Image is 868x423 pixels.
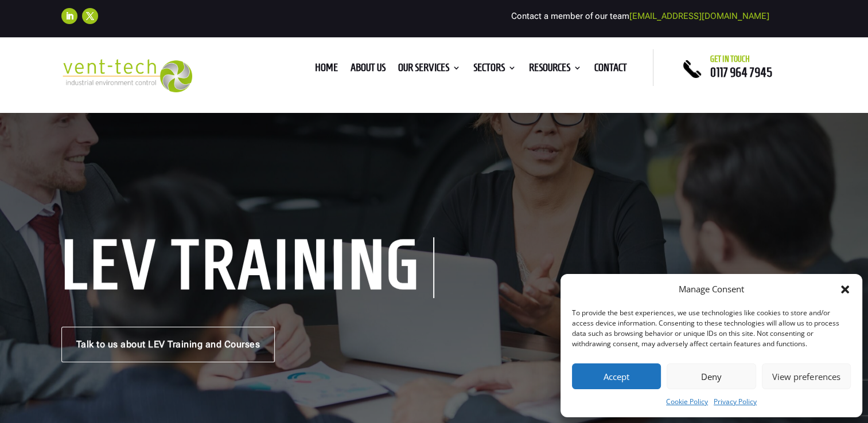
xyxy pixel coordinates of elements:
a: Our Services [398,64,461,76]
a: Talk to us about LEV Training and Courses [61,327,275,362]
a: 0117 964 7945 [710,65,772,79]
a: Resources [529,64,582,76]
button: Accept [572,363,661,389]
button: View preferences [762,363,851,389]
img: 2023-09-27T08_35_16.549ZVENT-TECH---Clear-background [61,59,193,93]
a: Cookie Policy [666,395,708,409]
span: Contact a member of our team [511,11,769,21]
div: To provide the best experiences, we use technologies like cookies to store and/or access device i... [572,308,850,349]
a: Privacy Policy [714,395,757,409]
a: Follow on LinkedIn [61,8,77,24]
div: Manage Consent [679,283,744,296]
a: About us [351,64,386,76]
h1: LEV Training Courses [61,237,434,298]
a: Follow on X [82,8,98,24]
span: Get in touch [710,54,750,64]
a: Home [315,64,338,76]
a: Sectors [473,64,516,76]
a: [EMAIL_ADDRESS][DOMAIN_NAME] [629,11,769,21]
a: Contact [594,64,627,76]
div: Close dialog [839,284,851,295]
button: Deny [667,363,756,389]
